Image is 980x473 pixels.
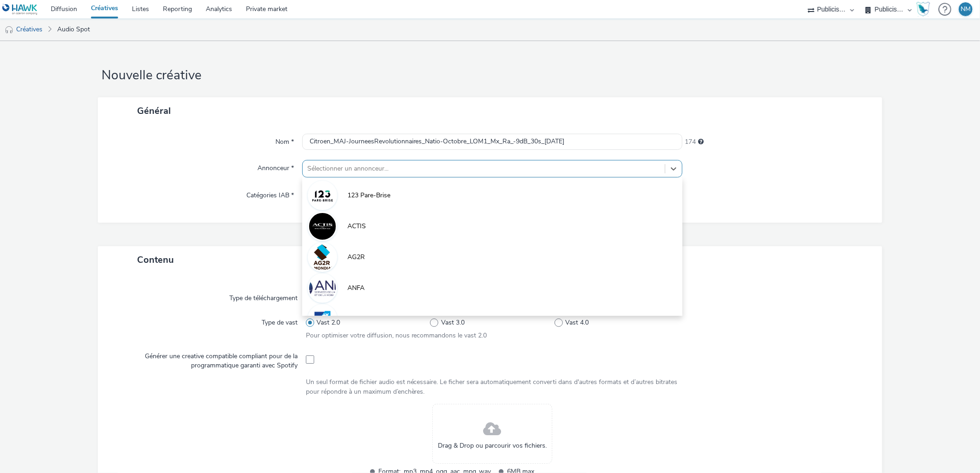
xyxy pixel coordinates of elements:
img: audio [5,25,14,35]
span: Contenu [137,254,174,266]
span: 174 [685,137,696,147]
img: Banque Populaire [309,306,336,332]
h1: Nouvelle créative [98,67,882,84]
span: Drag & Drop ou parcourir vos fichiers. [438,441,547,450]
span: Vast 3.0 [441,318,465,327]
label: Catégories IAB * [243,187,298,200]
label: Annonceur * [254,160,298,173]
span: AG2R [347,253,365,262]
img: 123 Pare-Brise [309,182,336,209]
div: 255 caractères maximum [698,137,704,147]
a: Audio Spot [53,18,95,41]
span: Vast 2.0 [317,318,340,327]
div: Un seul format de fichier audio est nécessaire. Le ficher sera automatiquement converti dans d'au... [306,378,679,396]
span: ACTIS [347,222,366,231]
img: AG2R [309,244,336,271]
span: Général [137,105,171,117]
span: 123 Pare-Brise [347,191,390,200]
div: NM [961,2,971,16]
img: ANFA [309,275,336,302]
input: Nom [302,134,683,150]
span: Banque Populaire [347,314,398,324]
label: Type de téléchargement [226,290,301,303]
span: Pour optimiser votre diffusion, nous recommandons le vast 2.0 [306,331,487,340]
span: Vast 4.0 [565,318,589,327]
span: ANFA [347,284,365,293]
img: ACTIS [309,213,336,240]
label: Générer une creative compatible compliant pour de la programmatique garanti avec Spotify [114,348,301,371]
a: Hawk Academy [916,2,934,17]
img: Hawk Academy [916,2,930,17]
label: Type de vast [258,314,301,327]
label: Nom * [272,134,298,147]
img: undefined Logo [2,4,38,15]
